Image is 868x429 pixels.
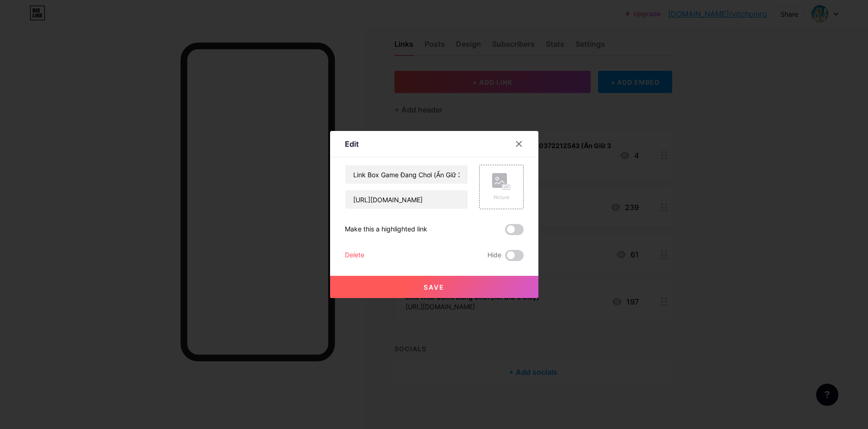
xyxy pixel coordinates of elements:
input: URL [345,190,468,209]
div: Edit [345,138,359,149]
div: Make this a highlighted link [345,224,427,235]
div: Picture [492,194,511,201]
span: Save [424,283,444,291]
button: Save [330,276,538,298]
div: Delete [345,250,364,261]
input: Title [345,165,468,184]
span: Hide [487,250,501,261]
